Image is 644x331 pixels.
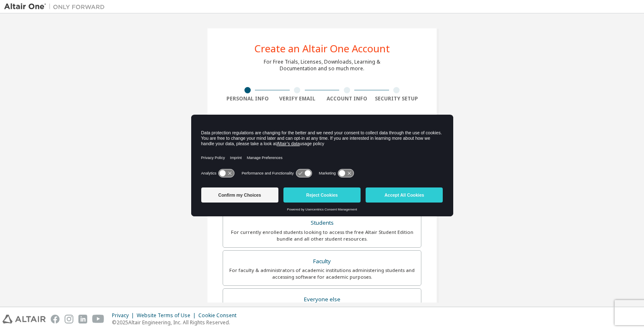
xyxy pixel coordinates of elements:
div: Everyone else [228,294,416,305]
div: Create an Altair One Account [254,44,390,54]
div: Security Setup [372,95,422,102]
div: Faculty [228,256,416,267]
div: Students [228,217,416,229]
div: Website Terms of Use [137,312,198,319]
div: Personal Info [223,95,273,102]
div: For faculty & administrators of academic institutions administering students and accessing softwa... [228,267,416,280]
div: Account Info [322,95,372,102]
img: altair_logo.svg [3,315,46,323]
div: Privacy [112,312,137,319]
img: instagram.svg [65,315,73,323]
p: © 2025 Altair Engineering, Inc. All Rights Reserved. [112,319,241,326]
div: Cookie Consent [198,312,241,319]
img: linkedin.svg [78,315,87,323]
div: For currently enrolled students looking to access the free Altair Student Edition bundle and all ... [228,229,416,242]
div: For Free Trials, Licenses, Downloads, Learning & Documentation and so much more. [264,59,380,72]
img: facebook.svg [51,315,60,323]
img: Altair One [4,3,109,11]
img: youtube.svg [92,315,104,323]
div: Verify Email [273,95,322,102]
